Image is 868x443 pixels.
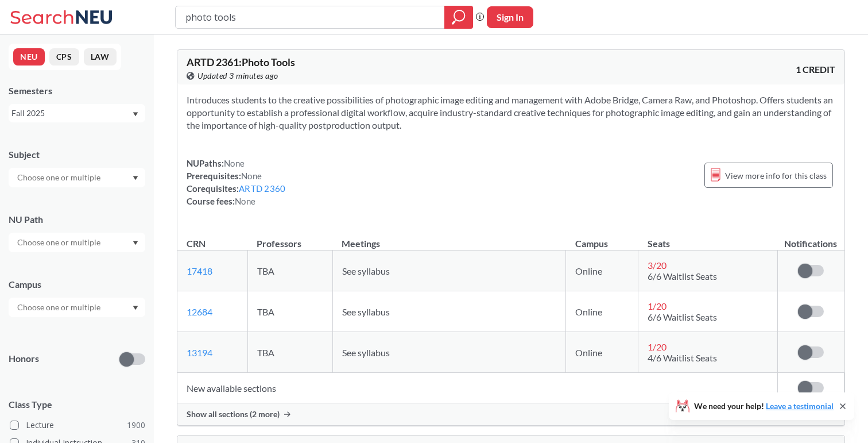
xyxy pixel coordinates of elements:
span: 1900 [127,419,145,432]
input: Choose one or multiple [11,236,108,249]
th: Notifications [777,226,844,251]
div: magnifying glass [444,6,473,29]
td: Online [566,291,638,332]
td: Online [566,332,638,373]
span: None [224,158,245,168]
div: Show all sections (2 more) [177,403,844,425]
td: TBA [247,251,332,291]
span: 6/6 Waitlist Seats [648,311,717,322]
span: Updated 3 minutes ago [197,70,278,82]
a: 17418 [187,265,212,276]
svg: Dropdown arrow [133,241,138,245]
svg: Dropdown arrow [133,306,138,310]
button: CPS [49,48,79,66]
th: Seats [638,226,778,251]
td: Online [566,251,638,291]
input: Class, professor, course number, "phrase" [184,7,436,27]
div: CRN [187,237,206,250]
span: We need your help! [694,402,834,410]
a: 13194 [187,347,212,358]
svg: magnifying glass [452,9,466,25]
input: Choose one or multiple [11,171,108,184]
svg: Dropdown arrow [133,176,138,180]
svg: Dropdown arrow [133,112,138,117]
button: LAW [84,48,117,66]
span: Show all sections (2 more) [187,409,280,419]
td: New available sections [177,373,777,403]
span: 4/6 Waitlist Seats [648,352,717,363]
span: See syllabus [342,265,390,276]
div: NU Path [9,213,145,226]
div: Dropdown arrow [9,233,145,252]
div: Fall 2025 [11,107,131,120]
p: Honors [9,352,39,365]
th: Campus [566,226,638,251]
div: Subject [9,148,145,161]
input: Choose one or multiple [11,301,108,314]
td: TBA [247,291,332,332]
a: ARTD 2360 [239,183,285,194]
div: Semesters [9,84,145,97]
section: Introduces students to the creative possibilities of photographic image editing and management wi... [187,94,835,132]
span: Class Type [9,398,145,411]
div: NUPaths: Prerequisites: Corequisites: Course fees: [187,157,285,207]
button: Sign In [487,6,533,28]
a: 12684 [187,306,212,317]
span: 1 CREDIT [796,63,835,76]
span: None [235,196,255,206]
div: Dropdown arrow [9,298,145,317]
span: See syllabus [342,306,390,317]
span: ARTD 2361 : Photo Tools [187,56,295,68]
span: 1 / 20 [648,341,666,352]
th: Meetings [332,226,566,251]
span: None [241,171,262,181]
span: View more info for this class [725,168,827,183]
span: 6/6 Waitlist Seats [648,271,717,282]
th: Professors [247,226,332,251]
label: Lecture [10,418,145,433]
div: Campus [9,278,145,291]
span: 1 / 20 [648,301,666,311]
span: See syllabus [342,347,390,358]
div: Fall 2025Dropdown arrow [9,104,145,122]
div: Dropdown arrow [9,168,145,187]
td: TBA [247,332,332,373]
button: NEU [13,48,45,66]
a: Leave a testimonial [766,401,834,411]
span: 3 / 20 [648,260,666,271]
